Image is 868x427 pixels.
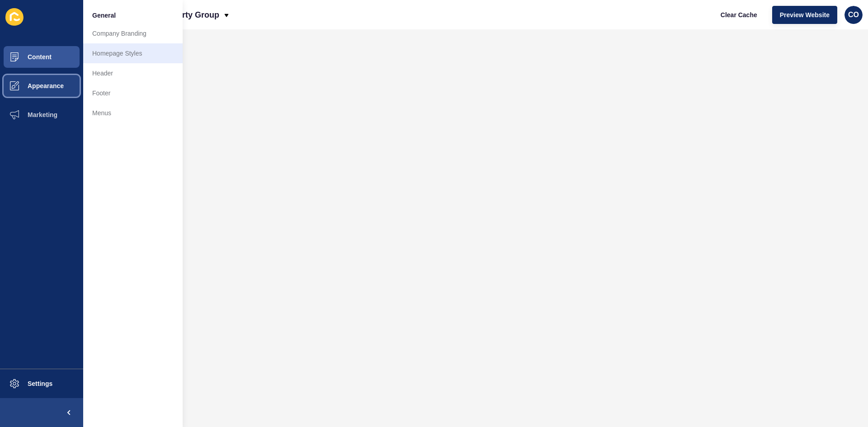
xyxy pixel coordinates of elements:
span: CO [848,10,859,19]
span: Clear Cache [721,10,757,19]
a: Menus [83,103,183,123]
span: Preview Website [780,10,830,19]
a: Header [83,63,183,83]
button: Preview Website [772,6,837,24]
a: Footer [83,83,183,103]
a: Homepage Styles [83,43,183,63]
button: Clear Cache [713,6,765,24]
a: Company Branding [83,23,183,43]
span: General [92,11,116,20]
